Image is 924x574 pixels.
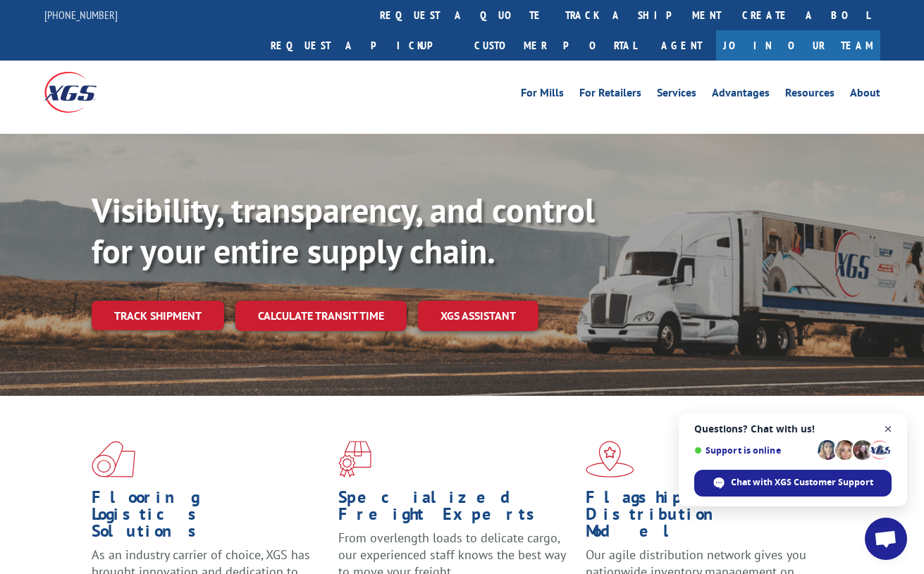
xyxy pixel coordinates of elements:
[850,87,880,103] a: About
[657,87,696,103] a: Services
[338,441,371,478] img: xgs-icon-focused-on-flooring-red
[712,87,770,103] a: Advantages
[880,420,897,438] span: Close chat
[647,30,716,61] a: Agent
[44,8,118,22] a: [PHONE_NUMBER]
[521,87,564,103] a: For Mills
[418,301,538,331] a: XGS ASSISTANT
[586,441,634,478] img: xgs-icon-flagship-distribution-model-red
[865,518,907,560] div: Open chat
[338,489,574,530] h1: Specialized Freight Experts
[92,489,328,547] h1: Flooring Logistics Solutions
[235,301,407,331] a: Calculate transit time
[716,30,880,61] a: Join Our Team
[464,30,647,61] a: Customer Portal
[579,87,641,103] a: For Retailers
[92,301,224,330] a: Track shipment
[92,188,595,273] b: Visibility, transparency, and control for your entire supply chain.
[694,423,892,435] span: Questions? Chat with us!
[694,445,813,456] span: Support is online
[586,489,822,547] h1: Flagship Distribution Model
[694,470,892,497] div: Chat with XGS Customer Support
[731,476,873,489] span: Chat with XGS Customer Support
[260,30,464,61] a: Request a pickup
[92,441,135,478] img: xgs-icon-total-supply-chain-intelligence-red
[785,87,834,103] a: Resources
